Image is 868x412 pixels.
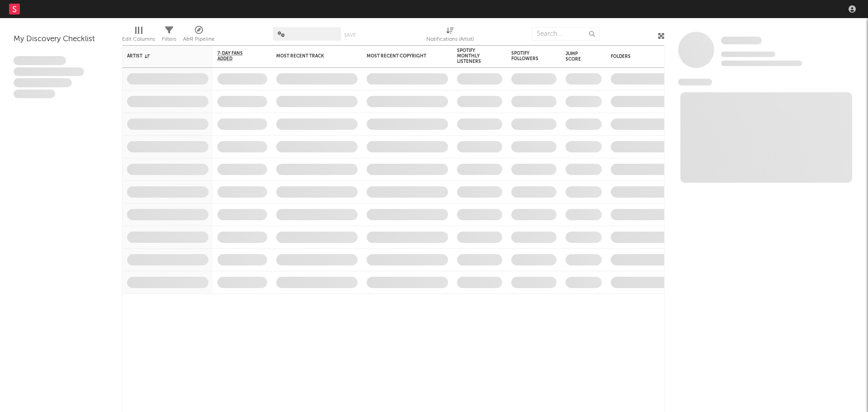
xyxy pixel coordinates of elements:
span: Some Artist [721,37,762,44]
div: Edit Columns [122,23,155,49]
span: Aliquam viverra [14,90,55,99]
div: Notifications (Artist) [426,34,474,45]
div: Most Recent Track [276,53,344,59]
span: Lorem ipsum dolor [14,56,66,65]
div: Folders [611,54,679,59]
span: News Feed [678,79,712,85]
div: A&R Pipeline [183,23,215,49]
span: 7-Day Fans Added [217,51,254,62]
a: Some Artist [721,36,762,45]
div: Filters [162,34,176,45]
div: Artist [127,53,195,59]
div: A&R Pipeline [183,34,215,45]
span: Integer aliquet in purus et [14,67,84,76]
span: 0 fans last week [721,61,802,66]
div: Most Recent Copyright [367,53,434,59]
div: Spotify Followers [511,51,543,62]
div: Jump Score [566,51,588,62]
div: Filters [162,23,176,49]
div: Notifications (Artist) [426,23,474,49]
span: Tracking Since: [DATE] [721,52,775,57]
div: Edit Columns [122,34,155,45]
span: Praesent ac interdum [14,78,72,87]
div: Spotify Monthly Listeners [457,48,489,64]
div: My Discovery Checklist [14,34,108,45]
input: Search... [532,27,599,41]
button: Save [344,33,356,38]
